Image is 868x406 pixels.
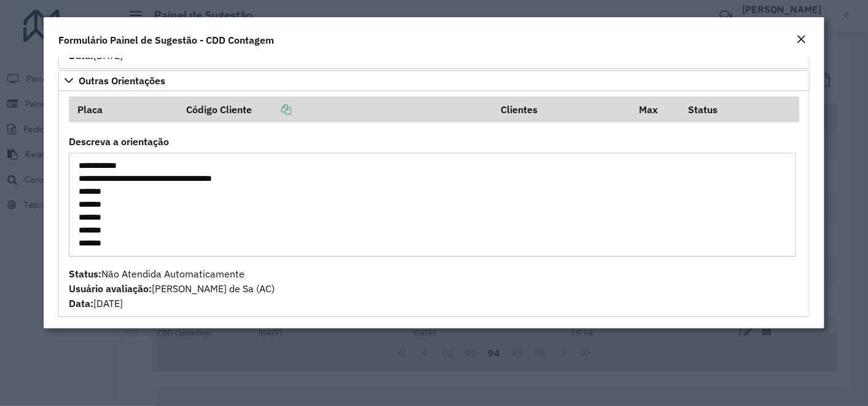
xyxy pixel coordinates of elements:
a: Copiar [252,103,292,116]
th: Código Cliente [178,97,493,122]
h4: Formulário Painel de Sugestão - CDD Contagem [58,33,274,47]
strong: Data: [69,297,93,309]
th: Status [680,97,799,122]
span: Outras Orientações [79,76,165,86]
strong: Status: [69,268,101,280]
div: Outras Orientações [58,91,810,317]
strong: Data: [69,49,93,62]
th: Clientes [492,97,630,122]
span: Não Atendida Automaticamente [PERSON_NAME] de Sa (AC) [DATE] [69,268,275,309]
em: Fechar [796,34,806,44]
button: Close [792,32,810,48]
th: Placa [69,97,178,122]
strong: Usuário avaliação: [69,282,152,295]
a: Outras Orientações [58,70,810,91]
span: Não Atendida Automaticamente [PERSON_NAME] de Sa (AC) [DATE] [69,20,275,62]
th: Max [631,97,680,122]
label: Descreva a orientação [69,134,169,149]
